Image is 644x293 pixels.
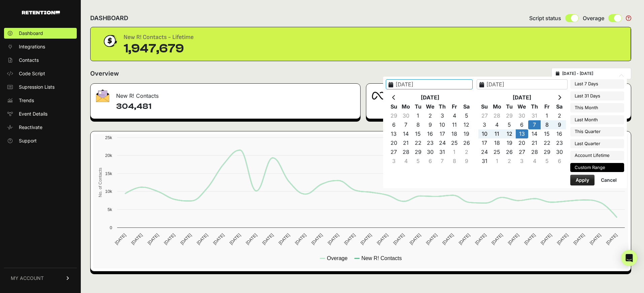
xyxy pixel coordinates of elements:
td: 7 [528,120,541,129]
text: No. of Contacts [98,168,103,197]
th: Tu [503,102,516,111]
td: 31 [436,148,448,157]
td: 5 [412,157,424,166]
th: Fr [448,102,461,111]
td: 12 [503,129,516,138]
li: This Month [570,103,624,113]
td: 1 [448,148,461,157]
text: [DATE] [114,233,127,246]
button: Cancel [596,175,622,185]
td: 18 [448,129,461,138]
th: Mo [491,102,503,111]
img: fa-meta-2f981b61bb99beabf952f7030308934f19ce035c18b003e963880cc3fabeebb7.png [372,92,385,100]
text: [DATE] [130,233,143,246]
td: 25 [491,148,503,157]
div: Open Intercom Messenger [621,250,637,266]
th: Su [478,102,491,111]
td: 29 [503,111,516,120]
td: 19 [461,129,473,138]
td: 1 [541,111,553,120]
td: 1 [491,157,503,166]
text: [DATE] [212,233,225,246]
a: Support [4,135,77,146]
th: Tu [412,102,424,111]
div: Signed in successfully. [553,8,611,16]
th: Sa [461,102,473,111]
text: [DATE] [605,233,618,246]
td: 12 [461,120,473,129]
text: [DATE] [474,233,487,246]
a: Supression Lists [4,82,77,92]
td: 26 [461,138,473,148]
text: [DATE] [327,233,340,246]
div: New R! Contacts [91,84,360,104]
td: 15 [412,129,424,138]
td: 6 [516,120,528,129]
td: 23 [553,138,566,148]
span: Contacts [19,57,39,64]
td: 28 [491,111,503,120]
text: [DATE] [179,233,193,246]
h2: Overview [90,69,119,78]
text: [DATE] [278,233,291,246]
td: 30 [516,111,528,120]
td: 14 [400,129,412,138]
td: 26 [503,148,516,157]
text: [DATE] [458,233,471,246]
td: 9 [461,157,473,166]
span: Trends [19,97,34,104]
td: 9 [424,120,436,129]
th: Fr [541,102,553,111]
td: 27 [478,111,491,120]
li: Last 31 Days [570,91,624,101]
th: Th [436,102,448,111]
td: 2 [461,148,473,157]
td: 28 [528,148,541,157]
td: 3 [516,157,528,166]
td: 3 [388,157,400,166]
td: 10 [478,129,491,138]
a: Trends [4,95,77,106]
td: 8 [412,120,424,129]
td: 16 [553,129,566,138]
td: 30 [424,148,436,157]
li: Account Lifetime [570,151,624,160]
img: Retention.com [22,11,60,14]
li: Last Month [570,115,624,125]
span: Support [19,137,37,144]
td: 5 [541,157,553,166]
td: 2 [424,111,436,120]
text: [DATE] [360,233,373,246]
text: [DATE] [310,233,324,246]
text: [DATE] [343,233,356,246]
text: [DATE] [441,233,454,246]
td: 2 [503,157,516,166]
td: 5 [503,120,516,129]
td: 29 [412,148,424,157]
td: 27 [388,148,400,157]
td: 24 [436,138,448,148]
text: [DATE] [294,233,307,246]
text: [DATE] [196,233,209,246]
text: [DATE] [261,233,274,246]
td: 17 [478,138,491,148]
text: 15k [105,171,112,176]
td: 4 [448,111,461,120]
td: 1 [412,111,424,120]
text: [DATE] [589,233,602,246]
td: 18 [491,138,503,148]
text: [DATE] [229,233,242,246]
td: 21 [528,138,541,148]
span: Integrations [19,43,45,50]
li: Last Quarter [570,139,624,149]
td: 25 [448,138,461,148]
button: Apply [570,175,595,185]
td: 15 [541,129,553,138]
a: Integrations [4,41,77,52]
span: Script status [529,14,561,22]
td: 19 [503,138,516,148]
a: Contacts [4,55,77,66]
a: Reactivate [4,122,77,133]
td: 30 [553,148,566,157]
td: 31 [528,111,541,120]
